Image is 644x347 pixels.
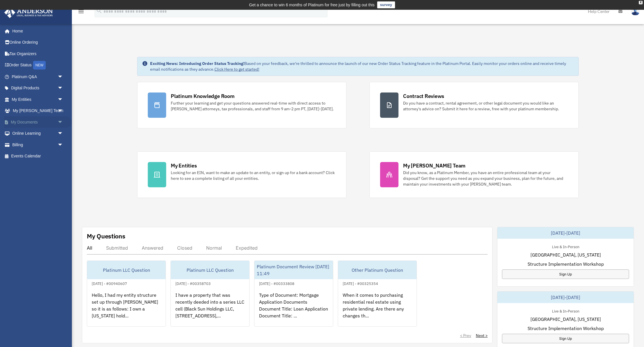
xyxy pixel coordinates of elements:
div: Expedited [236,245,258,251]
i: search [96,8,102,14]
div: Other Platinum Question [338,261,417,279]
div: Live & In-Person [547,308,584,314]
span: [GEOGRAPHIC_DATA], [US_STATE] [530,316,601,323]
div: Platinum LLC Question [171,261,249,279]
div: Further your learning and get your questions answered real-time with direct access to [PERSON_NAM... [171,100,336,112]
a: My Entities Looking for an EIN, want to make an update to an entity, or sign up for a bank accoun... [137,151,346,198]
div: Normal [206,245,222,251]
div: [DATE] - #00333808 [254,280,299,286]
span: arrow_drop_down [57,105,69,117]
div: Hello, I had my entity structure set up through [PERSON_NAME] so it is as follows: I own a [US_ST... [87,287,166,332]
div: Platinum LLC Question [87,261,166,279]
div: All [87,245,92,251]
div: Looking for an EIN, want to make an update to an entity, or sign up for a bank account? Click her... [171,170,336,181]
a: menu [78,10,85,15]
img: User Pic [631,7,640,16]
a: Tax Organizers [4,48,72,59]
a: My [PERSON_NAME] Teamarrow_drop_down [4,105,72,117]
div: close [639,1,643,4]
a: Platinum LLC Question[DATE] - #00358703I have a property that was recently deeded into a series L... [170,261,250,327]
a: Digital Productsarrow_drop_down [4,82,72,94]
a: Events Calendar [4,151,72,162]
div: NEW [33,61,46,70]
div: Type of Document: Mortgage Application Documents Document Title: Loan Application Document Title:... [254,287,333,332]
div: Platinum Knowledge Room [171,92,235,100]
a: Home [4,25,69,37]
div: My Entities [171,162,197,169]
span: arrow_drop_down [57,94,69,105]
a: Sign Up [502,269,629,279]
div: My Questions [87,232,125,240]
div: Get a chance to win 6 months of Platinum for free just by filling out this [249,1,375,8]
span: Structure Implementation Workshop [528,261,604,267]
a: Platinum Knowledge Room Further your learning and get your questions answered real-time with dire... [137,82,346,128]
div: Do you have a contract, rental agreement, or other legal document you would like an attorney's ad... [403,100,568,112]
a: Billingarrow_drop_down [4,139,72,151]
a: My Documentsarrow_drop_down [4,116,72,128]
a: Contract Reviews Do you have a contract, rental agreement, or other legal document you would like... [369,82,579,128]
a: My [PERSON_NAME] Team Did you know, as a Platinum Member, you have an entire professional team at... [369,151,579,198]
div: [DATE] - #00940607 [87,280,132,286]
span: arrow_drop_down [57,128,69,140]
span: arrow_drop_down [57,116,69,128]
div: [DATE]-[DATE] [497,227,634,239]
a: Next > [476,333,488,338]
div: When it comes to purchasing residential real estate using private lending. Are there any changes ... [338,287,417,332]
div: Closed [177,245,192,251]
a: survey [377,1,395,8]
div: Submitted [106,245,128,251]
a: Platinum LLC Question[DATE] - #00940607Hello, I had my entity structure set up through [PERSON_NA... [87,261,166,327]
div: Platinum Document Review [DATE] 11:49 [254,261,333,279]
div: My [PERSON_NAME] Team [403,162,465,169]
a: Other Platinum Question[DATE] - #00325354When it comes to purchasing residential real estate usin... [338,261,417,327]
span: arrow_drop_down [57,139,69,151]
span: Structure Implementation Workshop [528,325,604,332]
div: Based on your feedback, we're thrilled to announce the launch of our new Order Status Tracking fe... [150,61,574,72]
div: [DATE] - #00358703 [171,280,215,286]
a: Sign Up [502,334,629,343]
i: menu [78,8,85,15]
a: Order StatusNEW [4,59,72,71]
strong: Exciting News: Introducing Order Status Tracking! [150,61,244,66]
div: Did you know, as a Platinum Member, you have an entire professional team at your disposal? Get th... [403,170,568,187]
span: arrow_drop_down [57,71,69,83]
div: I have a property that was recently deeded into a series LLC cell (Black Sun Holdings LLC, [STREE... [171,287,249,332]
div: Answered [142,245,163,251]
span: arrow_drop_down [57,82,69,94]
div: [DATE]-[DATE] [497,292,634,303]
div: Contract Reviews [403,92,444,100]
a: Platinum Document Review [DATE] 11:49[DATE] - #00333808Type of Document: Mortgage Application Doc... [254,261,333,327]
div: [DATE] - #00325354 [338,280,383,286]
a: My Entitiesarrow_drop_down [4,94,72,105]
img: Anderson Advisors Platinum Portal [3,7,55,18]
a: Platinum Q&Aarrow_drop_down [4,71,72,82]
a: Online Ordering [4,37,72,48]
a: Online Learningarrow_drop_down [4,128,72,139]
a: Click Here to get started! [214,67,259,72]
span: [GEOGRAPHIC_DATA], [US_STATE] [530,251,601,258]
div: Live & In-Person [547,243,584,249]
